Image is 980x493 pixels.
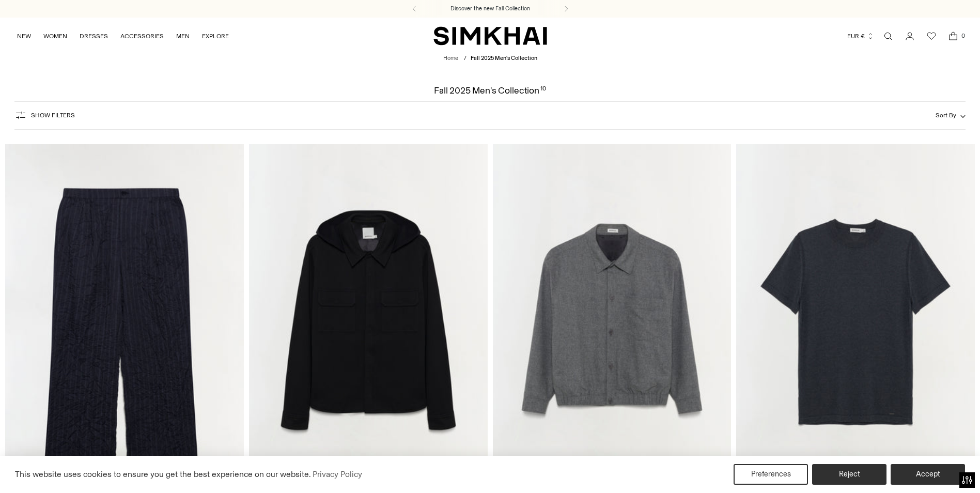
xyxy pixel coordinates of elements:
span: 0 [958,31,968,40]
a: Discover the new Fall Collection [450,5,530,13]
a: Wishlist [921,26,942,47]
h1: Fall 2025 Men's Collection [434,86,546,95]
a: ACCESSORIES [120,25,164,48]
span: Show Filters [31,112,75,119]
button: EUR € [847,25,874,48]
a: Privacy Policy (opens in a new tab) [311,467,364,482]
a: Open search modal [878,26,898,47]
span: This website uses cookies to ensure you get the best experience on our website. [15,469,311,479]
nav: breadcrumbs [443,54,537,63]
a: Home [443,55,458,61]
button: Sort By [936,110,966,121]
button: Accept [891,464,965,485]
button: Preferences [734,464,808,485]
a: SIMKHAI [433,26,547,46]
a: NEW [17,25,31,48]
a: Go to the account page [899,26,920,47]
a: MEN [176,25,190,48]
a: Open cart modal [943,26,963,47]
a: DRESSES [80,25,108,48]
div: / [464,54,466,63]
span: Fall 2025 Men's Collection [471,55,537,61]
a: EXPLORE [202,25,229,48]
button: Show Filters [14,107,75,124]
a: WOMEN [43,25,67,48]
span: Sort By [936,112,956,119]
div: 10 [540,86,546,95]
button: Reject [812,464,886,485]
